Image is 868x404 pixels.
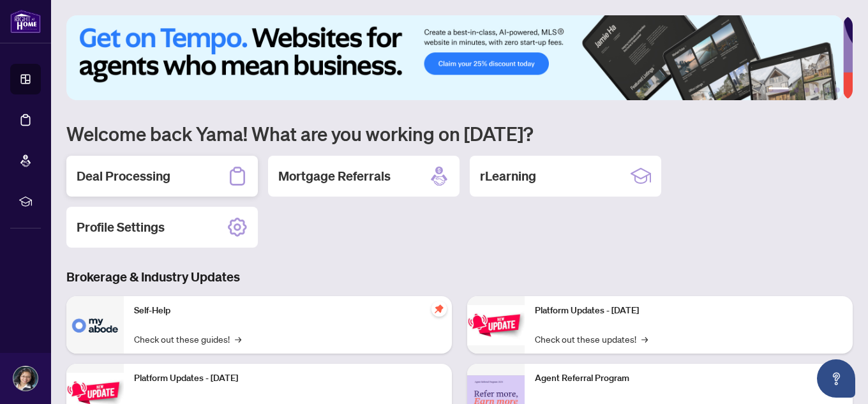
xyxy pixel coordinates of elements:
[641,332,648,346] span: →
[66,121,853,146] h1: Welcome back Yama! What are you working on [DATE]?
[467,305,525,345] img: Platform Updates - June 23, 2025
[817,359,855,398] button: Open asap
[535,332,648,346] a: Check out these updates!→
[794,87,799,93] button: 2
[66,296,124,354] img: Self-Help
[431,301,447,317] span: pushpin
[535,371,842,385] p: Agent Referral Program
[13,366,38,391] img: Profile Icon
[235,332,241,346] span: →
[77,218,165,236] h2: Profile Settings
[768,87,789,93] button: 1
[66,15,843,100] img: Slide 0
[480,167,536,185] h2: rLearning
[134,304,442,318] p: Self-Help
[535,304,842,318] p: Platform Updates - [DATE]
[835,87,840,93] button: 6
[66,268,853,286] h3: Brokerage & Industry Updates
[134,371,442,385] p: Platform Updates - [DATE]
[814,87,819,93] button: 4
[77,167,170,185] h2: Deal Processing
[825,87,830,93] button: 5
[804,87,809,93] button: 3
[278,167,391,185] h2: Mortgage Referrals
[10,10,41,33] img: logo
[134,332,241,346] a: Check out these guides!→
